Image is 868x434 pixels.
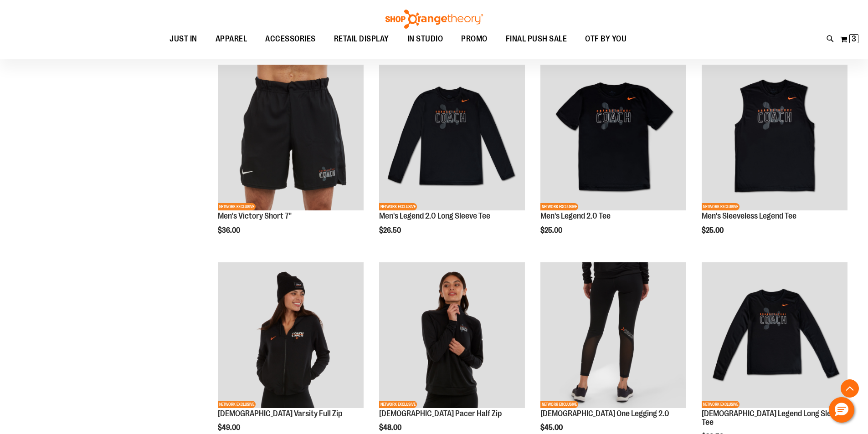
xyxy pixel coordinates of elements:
a: OTF Mens Coach FA23 Victory Short - Black primary imageNETWORK EXCLUSIVE [218,65,364,212]
img: OTF Mens Coach FA23 Legend 2.0 LS Tee - Black primary image [379,65,525,210]
a: Men's Victory Short 7" [218,211,292,220]
div: product [697,60,852,258]
img: OTF Ladies Coach FA23 Varsity Full Zip - Black primary image [218,262,364,408]
a: [DEMOGRAPHIC_DATA] Varsity Full Zip [218,409,342,418]
span: $25.00 [540,226,564,235]
img: OTF Ladies Coach FA23 Pacer Half Zip - Black primary image [379,262,525,408]
a: OTF Mens Coach FA23 Legend 2.0 SS Tee - Black primary imageNETWORK EXCLUSIVE [540,65,686,212]
a: FINAL PUSH SALE [497,29,576,50]
span: NETWORK EXCLUSIVE [218,203,256,210]
span: NETWORK EXCLUSIVE [540,401,578,408]
a: JUST IN [160,29,206,50]
span: $36.00 [218,226,241,235]
button: Hello, have a question? Let’s chat. [829,397,854,423]
a: [DEMOGRAPHIC_DATA] Pacer Half Zip [379,409,502,418]
span: 3 [852,34,856,43]
button: Back To Top [841,379,859,398]
span: $45.00 [540,424,564,432]
span: NETWORK EXCLUSIVE [540,203,578,210]
a: OTF Mens Coach FA23 Legend 2.0 LS Tee - Black primary imageNETWORK EXCLUSIVE [379,65,525,212]
span: NETWORK EXCLUSIVE [702,203,740,210]
a: OTF Ladies Coach FA23 Varsity Full Zip - Black primary imageNETWORK EXCLUSIVE [218,262,364,409]
span: JUST IN [169,29,197,49]
span: $26.50 [379,226,402,235]
img: Shop Orangetheory [384,10,484,29]
a: OTF Mens Coach FA23 Legend Sleeveless Tee - Black primary imageNETWORK EXCLUSIVE [702,65,847,212]
span: NETWORK EXCLUSIVE [702,401,740,408]
span: PROMO [461,29,488,49]
a: Men's Legend 2.0 Long Sleeve Tee [379,211,490,220]
a: [DEMOGRAPHIC_DATA] Legend Long Sleeve Tee [702,409,843,427]
img: OTF Mens Coach FA23 Legend Sleeveless Tee - Black primary image [702,65,847,210]
div: product [536,60,691,258]
img: OTF Ladies Coach FA23 One Legging 2.0 - Black primary image [540,262,686,408]
img: OTF Mens Coach FA23 Legend 2.0 SS Tee - Black primary image [540,65,686,210]
span: APPAREL [216,29,247,49]
a: Men's Sleeveless Legend Tee [702,211,796,220]
div: product [375,60,529,258]
a: [DEMOGRAPHIC_DATA] One Legging 2.0 [540,409,669,418]
a: OTF BY YOU [576,29,636,50]
span: ACCESSORIES [265,29,316,49]
a: OTF Ladies Coach FA23 Legend LS Tee - Black primary imageNETWORK EXCLUSIVE [702,262,847,409]
a: OTF Ladies Coach FA23 Pacer Half Zip - Black primary imageNETWORK EXCLUSIVE [379,262,525,409]
a: PROMO [452,29,497,50]
span: OTF BY YOU [585,29,627,49]
a: RETAIL DISPLAY [325,29,398,50]
a: OTF Ladies Coach FA23 One Legging 2.0 - Black primary imageNETWORK EXCLUSIVE [540,262,686,409]
span: $49.00 [218,424,241,432]
span: NETWORK EXCLUSIVE [379,401,417,408]
span: NETWORK EXCLUSIVE [218,401,256,408]
a: ACCESSORIES [256,29,325,50]
span: NETWORK EXCLUSIVE [379,203,417,210]
a: Men's Legend 2.0 Tee [540,211,611,220]
a: APPAREL [206,29,257,50]
span: FINAL PUSH SALE [506,29,567,49]
span: IN STUDIO [407,29,443,49]
img: OTF Ladies Coach FA23 Legend LS Tee - Black primary image [702,262,847,408]
span: $48.00 [379,424,403,432]
div: product [213,60,368,258]
img: OTF Mens Coach FA23 Victory Short - Black primary image [218,65,364,210]
a: IN STUDIO [398,29,452,49]
span: RETAIL DISPLAY [334,29,389,49]
span: $25.00 [702,226,725,235]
